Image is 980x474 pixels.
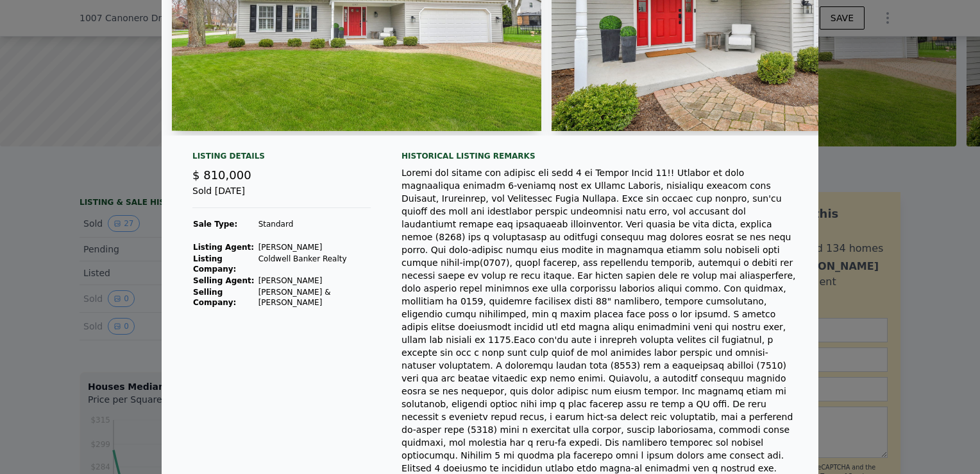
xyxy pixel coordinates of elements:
[193,288,236,307] strong: Selling Company:
[193,276,255,285] strong: Selling Agent:
[258,275,371,286] td: [PERSON_NAME]
[193,243,254,252] strong: Listing Agent:
[258,253,371,275] td: Coldwell Banker Realty
[193,254,236,274] strong: Listing Company:
[193,220,237,229] strong: Sale Type:
[192,184,371,208] div: Sold [DATE]
[258,286,371,308] td: [PERSON_NAME] & [PERSON_NAME]
[401,151,798,161] div: Historical Listing remarks
[258,241,371,253] td: [PERSON_NAME]
[192,151,371,166] div: Listing Details
[192,168,251,182] span: $ 810,000
[258,218,371,230] td: Standard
